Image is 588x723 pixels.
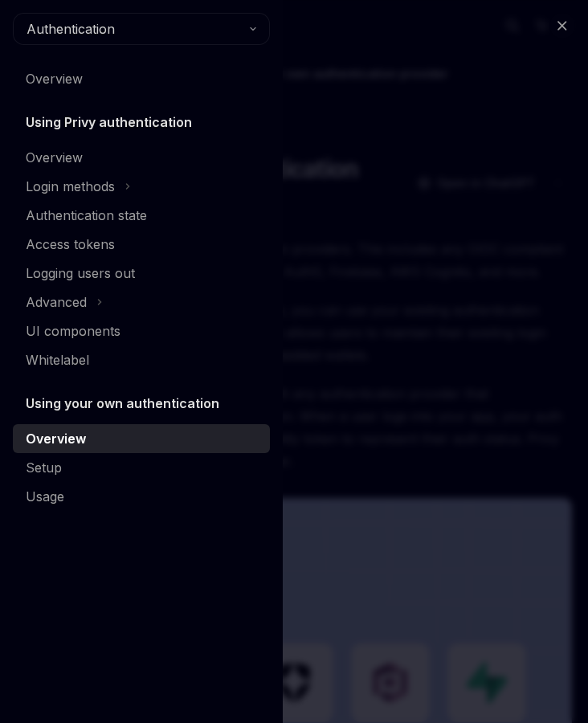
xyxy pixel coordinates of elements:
span: Authentication [27,19,115,39]
a: Overview [13,424,270,453]
a: Logging users out [13,259,270,288]
h5: Using Privy authentication [26,112,192,132]
a: Whitelabel [13,345,270,374]
div: Authentication state [26,206,147,225]
div: Access tokens [26,235,115,254]
div: Advanced [26,292,87,312]
div: Usage [26,487,64,506]
a: Overview [13,64,270,93]
a: Authentication state [13,201,270,230]
a: UI components [13,317,270,345]
div: Overview [26,148,83,167]
div: Overview [26,429,86,448]
h5: Using your own authentication [26,394,219,413]
a: Access tokens [13,230,270,259]
div: Login methods [26,177,115,196]
div: Overview [26,69,83,88]
div: UI components [26,321,120,341]
div: Setup [26,458,62,477]
a: Overview [13,143,270,172]
div: Logging users out [26,263,135,283]
a: Setup [13,453,270,482]
div: Whitelabel [26,350,89,370]
a: Usage [13,482,270,511]
button: Authentication [13,13,270,45]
